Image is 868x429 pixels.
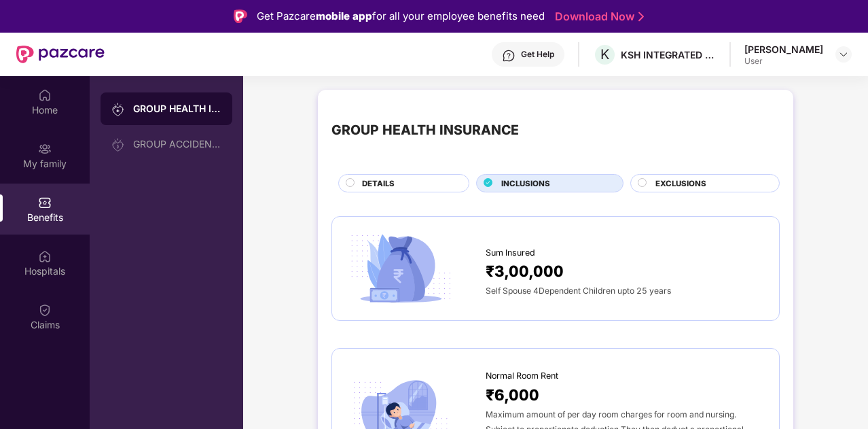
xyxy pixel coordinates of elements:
[38,250,52,263] img: svg+xml;base64,PHN2ZyBpZD0iSG9zcGl0YWxzIiB4bWxucz0iaHR0cDovL3d3dy53My5vcmcvMjAwMC9zdmciIHdpZHRoPS...
[501,177,550,190] span: INCLUSIONS
[621,48,716,61] div: KSH INTEGRATED LOGISTICS PRIVATE LIMITED
[38,142,52,156] img: svg+xml;base64,PHN2ZyB3aWR0aD0iMjAiIGhlaWdodD0iMjAiIHZpZXdCb3g9IjAgMCAyMCAyMCIgZmlsbD0ibm9uZSIgeG...
[111,138,125,152] img: svg+xml;base64,PHN2ZyB3aWR0aD0iMjAiIGhlaWdodD0iMjAiIHZpZXdCb3g9IjAgMCAyMCAyMCIgZmlsbD0ibm9uZSIgeG...
[486,369,558,383] span: Normal Room Rent
[133,139,221,150] div: GROUP ACCIDENTAL INSURANCE
[316,10,372,22] strong: mobile app
[486,259,564,283] span: ₹3,00,000
[362,177,395,190] span: DETAILS
[486,246,535,260] span: Sum Insured
[346,230,456,307] img: icon
[257,8,545,24] div: Get Pazcare for all your employee benefits need
[838,49,849,60] img: svg+xml;base64,PHN2ZyBpZD0iRHJvcGRvd24tMzJ4MzIiIHhtbG5zPSJodHRwOi8vd3d3LnczLm9yZy8yMDAwL3N2ZyIgd2...
[234,10,247,23] img: Logo
[111,103,125,116] img: svg+xml;base64,PHN2ZyB3aWR0aD0iMjAiIGhlaWdodD0iMjAiIHZpZXdCb3g9IjAgMCAyMCAyMCIgZmlsbD0ibm9uZSIgeG...
[744,56,823,67] div: User
[521,49,554,60] div: Get Help
[331,120,519,141] div: GROUP HEALTH INSURANCE
[600,46,609,63] span: K
[38,88,52,102] img: svg+xml;base64,PHN2ZyBpZD0iSG9tZSIgeG1sbnM9Imh0dHA6Ly93d3cudzMub3JnLzIwMDAvc3ZnIiB3aWR0aD0iMjAiIG...
[744,43,823,56] div: [PERSON_NAME]
[486,286,671,296] span: Self Spouse 4Dependent Children upto 25 years
[16,46,105,63] img: New Pazcare Logo
[502,49,516,63] img: svg+xml;base64,PHN2ZyBpZD0iSGVscC0zMngzMiIgeG1sbnM9Imh0dHA6Ly93d3cudzMub3JnLzIwMDAvc3ZnIiB3aWR0aD...
[655,177,706,190] span: EXCLUSIONS
[486,383,539,407] span: ₹6,000
[638,10,644,24] img: Stroke
[38,196,52,209] img: svg+xml;base64,PHN2ZyBpZD0iQmVuZWZpdHMiIHhtbG5zPSJodHRwOi8vd3d3LnczLm9yZy8yMDAwL3N2ZyIgd2lkdGg9Ij...
[133,102,221,116] div: GROUP HEALTH INSURANCE
[555,10,640,24] a: Download Now
[38,303,52,317] img: svg+xml;base64,PHN2ZyBpZD0iQ2xhaW0iIHhtbG5zPSJodHRwOi8vd3d3LnczLm9yZy8yMDAwL3N2ZyIgd2lkdGg9IjIwIi...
